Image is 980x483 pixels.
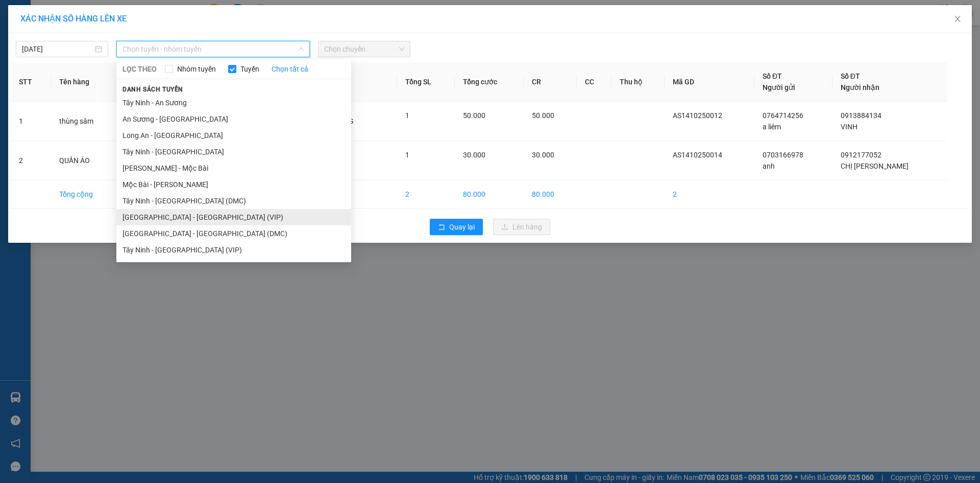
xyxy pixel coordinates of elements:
[665,62,754,102] th: Mã GD
[577,62,611,102] th: CC
[324,41,404,57] span: Chọn chuyến
[455,180,524,209] td: 80.000
[51,141,120,180] td: QUẦN ÁO
[841,111,881,120] span: 0913884134
[673,111,722,120] span: AS1410250012
[763,162,775,170] span: anh
[20,14,127,24] span: XÁC NHẬN SỐ HÀNG LÊN XE
[841,83,879,91] span: Người nhận
[943,5,972,34] button: Close
[116,160,351,176] li: [PERSON_NAME] - Mộc Bài
[11,62,51,102] th: STT
[5,5,61,61] img: logo.jpg
[122,63,157,75] span: LỌC THEO
[841,151,881,159] span: 0912177052
[51,102,120,141] td: thùng sâm
[841,72,860,80] span: Số ĐT
[841,162,909,170] span: CHỊ [PERSON_NAME]
[841,123,857,131] span: VINH
[116,127,351,144] li: Long An - [GEOGRAPHIC_DATA]
[449,221,475,233] span: Quay lại
[236,63,263,75] span: Tuyến
[763,111,803,120] span: 0764714256
[524,62,577,102] th: CR
[397,62,455,102] th: Tổng SL
[463,111,485,120] span: 50.000
[405,151,409,159] span: 1
[5,61,130,76] li: Thảo [PERSON_NAME]
[116,225,351,242] li: [GEOGRAPHIC_DATA] - [GEOGRAPHIC_DATA] (DMC)
[532,151,554,159] span: 30.000
[173,63,220,75] span: Nhóm tuyến
[430,219,483,235] button: rollbackQuay lại
[116,176,351,193] li: Mộc Bài - [PERSON_NAME]
[51,62,120,102] th: Tên hàng
[532,111,554,120] span: 50.000
[272,63,308,75] a: Chọn tất cả
[763,83,795,91] span: Người gửi
[51,180,120,209] td: Tổng cộng
[953,15,962,23] span: close
[5,76,130,90] li: In ngày: 12:56 14/10
[116,193,351,209] li: Tây Ninh - [GEOGRAPHIC_DATA] (DMC)
[665,180,754,209] td: 2
[524,180,577,209] td: 80.000
[673,151,722,159] span: AS1410250014
[438,223,445,232] span: rollback
[455,62,524,102] th: Tổng cước
[116,95,351,111] li: Tây Ninh - An Sương
[463,151,485,159] span: 30.000
[116,111,351,127] li: An Sương - [GEOGRAPHIC_DATA]
[22,43,93,55] input: 14/10/2025
[116,144,351,160] li: Tây Ninh - [GEOGRAPHIC_DATA]
[763,151,803,159] span: 0703166978
[116,209,351,225] li: [GEOGRAPHIC_DATA] - [GEOGRAPHIC_DATA] (VIP)
[11,141,51,180] td: 2
[116,85,189,94] span: Danh sách tuyến
[397,180,455,209] td: 2
[405,111,409,120] span: 1
[122,41,304,57] span: Chọn tuyến - nhóm tuyến
[298,46,304,52] span: down
[611,62,665,102] th: Thu hộ
[116,242,351,258] li: Tây Ninh - [GEOGRAPHIC_DATA] (VIP)
[763,123,781,131] span: a liêm
[11,102,51,141] td: 1
[763,72,782,80] span: Số ĐT
[493,219,550,235] button: uploadLên hàng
